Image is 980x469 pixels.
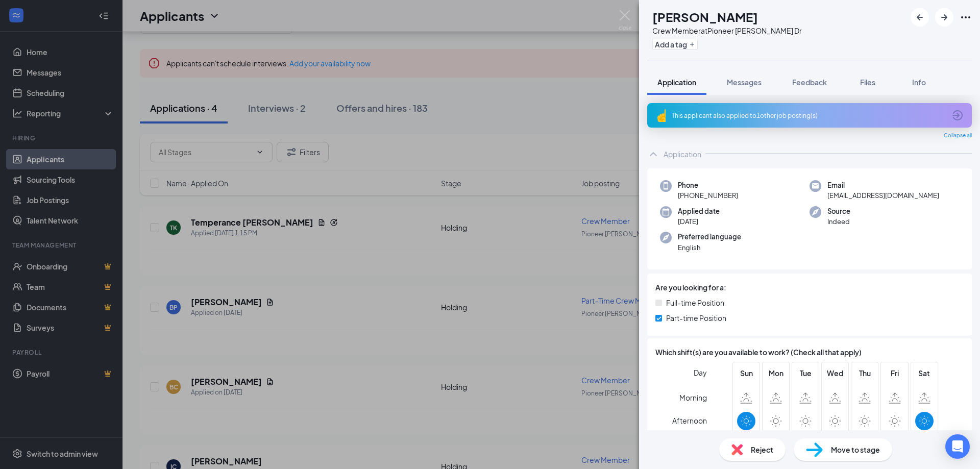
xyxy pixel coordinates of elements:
button: ArrowLeftNew [911,8,929,27]
span: Source [827,206,850,216]
span: Reject [751,444,773,455]
span: Sun [737,367,755,379]
span: Day [694,367,707,378]
span: Part-time Position [666,312,726,324]
div: Application [664,149,701,159]
svg: ArrowRight [938,11,950,23]
span: Collapse all [944,132,972,140]
svg: ArrowCircle [951,109,964,121]
span: Preferred language [678,232,741,242]
svg: Ellipses [960,11,972,23]
span: Mon [767,367,785,379]
span: [PHONE_NUMBER] [678,190,738,201]
h1: [PERSON_NAME] [652,8,758,26]
span: Move to stage [831,444,880,455]
span: Tue [796,367,815,379]
span: Feedback [792,78,827,87]
div: Open Intercom Messenger [945,434,970,459]
svg: Plus [689,41,695,47]
span: Files [860,78,875,87]
span: Afternoon [672,411,707,430]
span: Indeed [827,216,850,227]
span: Messages [727,78,762,87]
span: English [678,242,741,253]
span: Fri [886,367,904,379]
svg: ChevronUp [647,148,659,160]
span: Applied date [678,206,720,216]
span: Thu [855,367,874,379]
span: [DATE] [678,216,720,227]
span: Info [912,78,926,87]
span: Application [657,78,696,87]
span: Are you looking for a: [655,282,726,293]
span: Morning [679,388,707,407]
div: This applicant also applied to 1 other job posting(s) [672,111,945,120]
span: Which shift(s) are you available to work? (Check all that apply) [655,347,862,358]
button: PlusAdd a tag [652,39,698,50]
svg: ArrowLeftNew [914,11,926,23]
button: ArrowRight [935,8,953,27]
div: Crew Member at Pioneer [PERSON_NAME] Dr [652,26,802,36]
span: Phone [678,180,738,190]
span: Full-time Position [666,297,724,308]
span: Sat [915,367,934,379]
span: Wed [826,367,844,379]
span: Email [827,180,939,190]
span: [EMAIL_ADDRESS][DOMAIN_NAME] [827,190,939,201]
